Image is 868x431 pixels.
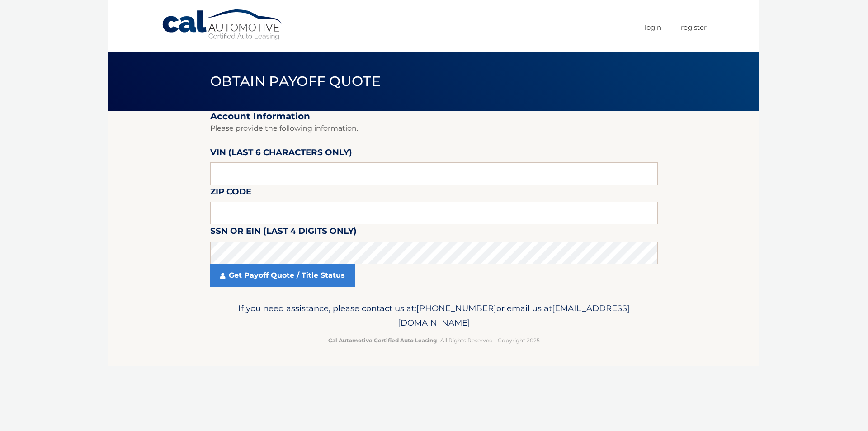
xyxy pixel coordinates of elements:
strong: Cal Automotive Certified Auto Leasing [328,337,437,344]
span: Obtain Payoff Quote [210,73,381,90]
p: If you need assistance, please contact us at: or email us at [216,301,652,330]
p: Please provide the following information. [210,122,658,135]
a: Register [681,20,707,35]
a: Get Payoff Quote / Title Status [210,264,355,287]
label: SSN or EIN (last 4 digits only) [210,224,357,241]
p: - All Rights Reserved - Copyright 2025 [216,336,652,345]
a: Cal Automotive [161,9,283,41]
span: [PHONE_NUMBER] [416,303,496,313]
label: VIN (last 6 characters only) [210,146,352,162]
label: Zip Code [210,185,251,202]
h2: Account Information [210,111,658,122]
a: Login [645,20,661,35]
